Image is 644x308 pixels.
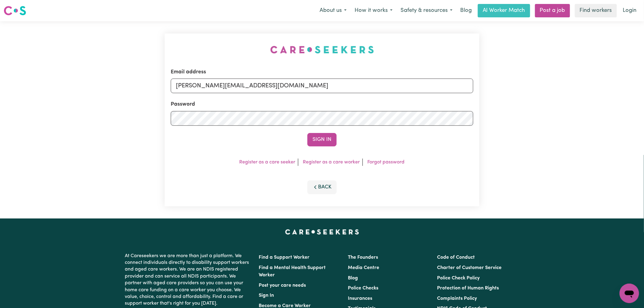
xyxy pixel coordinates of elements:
[316,4,351,17] button: About us
[457,4,475,17] a: Blog
[437,286,499,291] a: Protection of Human Rights
[240,160,296,165] a: Register as a care seeker
[437,296,477,301] a: Complaints Policy
[619,4,640,17] a: Login
[348,276,358,281] a: Blog
[171,79,473,93] input: Email address
[437,255,475,260] a: Code of Conduct
[4,4,26,18] a: Careseekers logo
[259,265,326,278] a: Find a Mental Health Support Worker
[437,276,480,281] a: Police Check Policy
[348,265,379,270] a: Media Centre
[368,160,405,165] a: Forgot password
[348,286,378,291] a: Police Checks
[535,4,570,17] a: Post a job
[478,4,530,17] a: AI Worker Match
[620,284,639,303] iframe: Button to launch messaging window
[259,283,306,288] a: Post your care needs
[303,160,360,165] a: Register as a care worker
[437,265,502,270] a: Charter of Customer Service
[348,296,372,301] a: Insurances
[171,68,206,76] label: Email address
[348,255,378,260] a: The Founders
[307,180,337,194] button: Back
[397,4,457,17] button: Safety & resources
[259,255,310,260] a: Find a Support Worker
[575,4,617,17] a: Find workers
[307,133,337,146] button: Sign In
[171,100,195,108] label: Password
[4,5,26,16] img: Careseekers logo
[351,4,397,17] button: How it works
[259,293,274,298] a: Sign In
[285,229,359,234] a: Careseekers home page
